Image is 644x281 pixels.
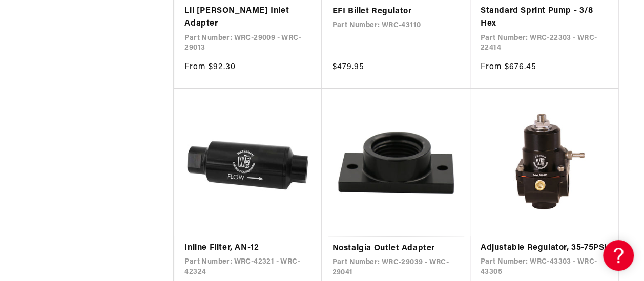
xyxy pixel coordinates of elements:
a: Standard Sprint Pump - 3/8 Hex [481,5,608,31]
a: Inline Filter, AN-12 [184,242,311,255]
a: EFI Billet Regulator [332,5,460,18]
a: Adjustable Regulator, 35-75PSI [481,242,608,255]
a: Nostalgia Outlet Adapter [332,242,460,255]
a: Lil [PERSON_NAME] Inlet Adapter [184,5,311,31]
